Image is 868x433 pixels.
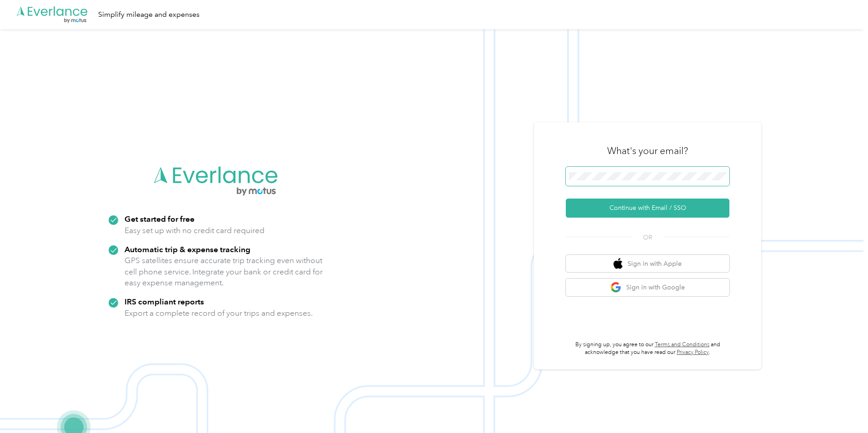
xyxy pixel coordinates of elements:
[566,279,729,296] button: google logoSign in with Google
[125,244,250,254] strong: Automatic trip & expense tracking
[614,258,623,269] img: apple logo
[566,341,729,357] p: By signing up, you agree to our and acknowledge that you have read our .
[125,225,264,236] p: Easy set up with no credit card required
[566,255,729,273] button: apple logoSign in with Apple
[125,214,195,224] strong: Get started for free
[632,233,663,242] span: OR
[125,255,323,289] p: GPS satellites ensure accurate trip tracking even without cell phone service. Integrate your bank...
[607,144,688,157] h3: What's your email?
[655,341,709,348] a: Terms and Conditions
[610,282,622,293] img: google logo
[125,297,204,306] strong: IRS compliant reports
[566,199,729,218] button: Continue with Email / SSO
[677,349,709,356] a: Privacy Policy
[98,9,200,20] div: Simplify mileage and expenses
[125,308,313,319] p: Export a complete record of your trips and expenses.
